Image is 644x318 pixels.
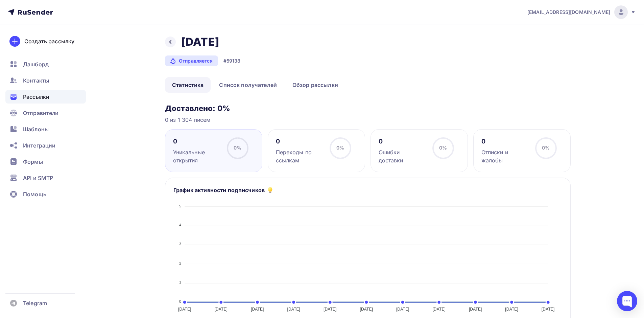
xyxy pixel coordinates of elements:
[285,77,345,93] a: Обзор рассылки
[5,106,86,120] a: Отправители
[396,307,409,312] tspan: [DATE]
[23,93,49,101] span: Рассылки
[165,104,571,113] h3: Доставлено: 0%
[360,307,373,312] tspan: [DATE]
[5,90,86,104] a: Рассылки
[23,76,49,85] span: Контакты
[336,145,344,151] span: 0%
[223,58,241,64] div: #59138
[23,190,46,198] span: Помощь
[542,307,555,312] tspan: [DATE]
[179,223,181,227] tspan: 4
[173,186,265,194] h5: График активности подписчиков
[179,299,181,303] tspan: 0
[276,148,324,164] div: Переходы по ссылкам
[214,307,228,312] tspan: [DATE]
[173,137,221,145] div: 0
[23,158,43,166] span: Формы
[5,58,86,71] a: Дашборд
[23,60,49,68] span: Дашборд
[324,307,337,312] tspan: [DATE]
[173,148,221,164] div: Уникальные открытия
[23,299,47,307] span: Telegram
[5,155,86,168] a: Формы
[527,9,610,16] span: [EMAIL_ADDRESS][DOMAIN_NAME]
[23,109,59,117] span: Отправители
[287,307,300,312] tspan: [DATE]
[5,74,86,87] a: Контакты
[23,141,55,150] span: Интеграции
[481,148,529,164] div: Отписки и жалобы
[251,307,264,312] tspan: [DATE]
[23,174,53,182] span: API и SMTP
[234,145,241,151] span: 0%
[24,37,74,45] div: Создать рассылку
[181,35,219,49] h2: [DATE]
[505,307,518,312] tspan: [DATE]
[379,137,426,145] div: 0
[276,137,324,145] div: 0
[178,307,191,312] tspan: [DATE]
[23,125,49,133] span: Шаблоны
[481,137,529,145] div: 0
[179,261,181,265] tspan: 2
[179,242,181,246] tspan: 3
[5,122,86,136] a: Шаблоны
[527,5,636,19] a: [EMAIL_ADDRESS][DOMAIN_NAME]
[179,204,181,208] tspan: 5
[212,77,284,93] a: Список получателей
[165,116,571,124] div: 0 из 1 304 писем
[165,77,211,93] a: Статистика
[542,145,550,151] span: 0%
[439,145,447,151] span: 0%
[165,55,218,66] div: Отправляется
[432,307,446,312] tspan: [DATE]
[379,148,426,164] div: Ошибки доставки
[469,307,482,312] tspan: [DATE]
[179,280,181,284] tspan: 1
